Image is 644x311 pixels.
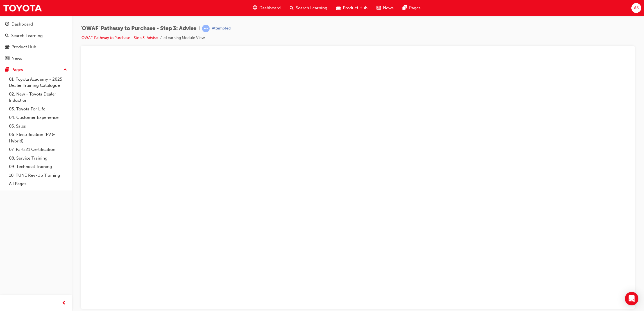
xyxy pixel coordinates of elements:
[631,3,641,13] button: AS
[2,65,69,75] button: Pages
[625,292,638,305] div: Open Intercom Messenger
[5,33,9,38] span: search-icon
[7,130,69,145] a: 06. Electrification (EV & Hybrid)
[62,300,66,307] span: prev-icon
[7,122,69,131] a: 05. Sales
[336,4,341,12] span: car-icon
[343,5,368,11] span: Product Hub
[5,56,9,61] span: news-icon
[81,35,158,40] a: 'OWAF' Pathway to Purchase - Step 3: Advise
[332,2,372,14] a: car-iconProduct Hub
[11,33,43,39] div: Search Learning
[7,154,69,163] a: 08. Service Training
[259,5,281,11] span: Dashboard
[7,162,69,171] a: 09. Technical Training
[5,45,9,50] span: car-icon
[2,18,69,65] button: DashboardSearch LearningProduct HubNews
[12,44,36,50] div: Product Hub
[12,67,23,73] div: Pages
[2,53,69,64] a: News
[3,2,42,14] img: Trak
[7,90,69,105] a: 02. New - Toyota Dealer Induction
[212,26,231,31] div: Attempted
[296,5,327,11] span: Search Learning
[383,5,394,11] span: News
[248,2,285,14] a: guage-iconDashboard
[63,66,67,74] span: up-icon
[7,171,69,180] a: 10. TUNE Rev-Up Training
[290,4,294,12] span: search-icon
[2,42,69,52] a: Product Hub
[5,67,9,72] span: pages-icon
[253,4,257,12] span: guage-icon
[12,55,22,62] div: News
[164,35,205,41] li: eLearning Module View
[5,22,9,27] span: guage-icon
[634,5,639,11] span: AS
[2,31,69,41] a: Search Learning
[409,5,421,11] span: Pages
[202,25,210,32] span: learningRecordVerb_ATTEMPT-icon
[7,180,69,188] a: All Pages
[403,4,407,12] span: pages-icon
[7,105,69,113] a: 03. Toyota For Life
[372,2,398,14] a: news-iconNews
[7,75,69,90] a: 01. Toyota Academy - 2025 Dealer Training Catalogue
[398,2,425,14] a: pages-iconPages
[7,145,69,154] a: 07. Parts21 Certification
[7,113,69,122] a: 04. Customer Experience
[285,2,332,14] a: search-iconSearch Learning
[2,19,69,29] a: Dashboard
[12,21,33,28] div: Dashboard
[377,4,381,12] span: news-icon
[81,25,196,32] span: 'OWAF' Pathway to Purchase - Step 3: Advise
[199,25,200,32] span: |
